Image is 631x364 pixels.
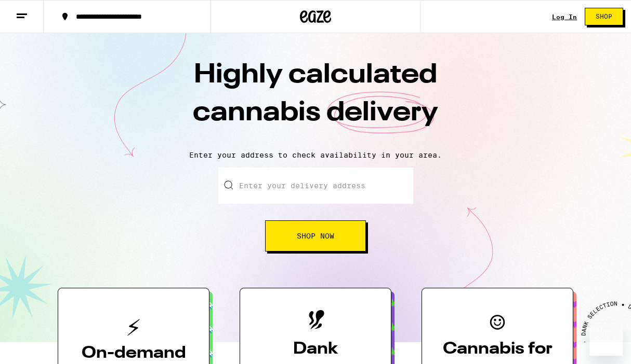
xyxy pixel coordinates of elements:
[577,8,631,25] a: Shop
[552,13,577,20] a: Log In
[134,57,497,143] h1: Highly calculated cannabis delivery
[589,323,623,356] iframe: Button to launch messaging window
[297,232,334,240] span: Shop Now
[585,8,623,25] button: Shop
[218,167,413,204] input: Enter your delivery address
[10,151,621,159] p: Enter your address to check availability in your area.
[265,220,366,251] button: Shop Now
[596,13,612,20] span: Shop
